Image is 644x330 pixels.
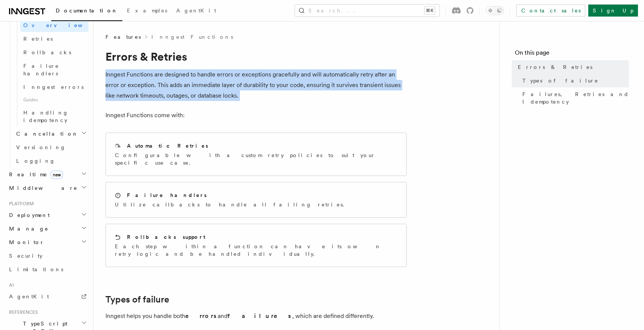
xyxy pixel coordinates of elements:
a: Types of failure [519,74,629,87]
span: Cancellation [13,130,78,137]
a: Failure handlersUtilize callbacks to handle all failing retries. [105,182,407,218]
h4: On this page [515,48,629,60]
h1: Errors & Retries [105,50,407,63]
span: Handling idempotency [23,110,69,123]
a: Rollbacks [20,46,89,59]
a: Failures, Retries and Idempotency [519,87,629,108]
a: Errors & Retries [515,60,629,74]
span: Retries [23,36,53,42]
span: References [6,309,38,315]
a: Automatic RetriesConfigurable with a custom retry policies to suit your specific use case. [105,133,407,176]
a: Versioning [13,141,89,154]
a: Failure handlers [20,59,89,80]
span: Deployment [6,211,50,219]
a: Security [6,249,89,263]
div: Errors & Retries [13,18,89,127]
span: Features [105,33,141,41]
span: Guides [20,94,89,106]
span: Documentation [56,8,118,14]
h2: Rollbacks support [127,233,205,241]
a: Logging [13,154,89,168]
a: Handling idempotency [20,106,89,127]
a: Documentation [51,2,122,21]
button: Cancellation [13,127,89,141]
span: Manage [6,225,49,232]
span: Errors & Retries [518,63,592,71]
button: Realtimenew [6,168,89,181]
strong: failures [227,312,292,319]
a: Retries [20,32,89,46]
span: Limitations [9,266,63,272]
button: Toggle dark mode [486,6,504,15]
p: Each step within a function can have its own retry logic and be handled individually. [115,243,397,258]
span: Failures, Retries and Idempotency [522,90,629,105]
span: AI [6,282,14,288]
span: Middleware [6,184,78,192]
p: Inngest helps you handle both and , which are defined differently. [105,311,407,321]
span: Failure handlers [23,63,59,76]
a: Examples [122,2,172,20]
p: Configurable with a custom retry policies to suit your specific use case. [115,151,397,167]
button: Manage [6,222,89,235]
span: Examples [127,8,167,14]
span: Platform [6,201,34,207]
a: Types of failure [105,294,169,305]
a: Overview [20,18,89,32]
a: AgentKit [6,290,89,303]
span: Monitor [6,238,44,246]
span: Realtime [6,171,63,178]
span: Versioning [16,144,66,150]
p: Inngest Functions come with: [105,110,407,121]
a: Rollbacks supportEach step within a function can have its own retry logic and be handled individu... [105,224,407,267]
span: AgentKit [9,293,49,299]
h2: Failure handlers [127,191,207,199]
a: Sign Up [588,5,638,17]
button: Monitor [6,235,89,249]
a: Inngest errors [20,80,89,94]
span: Security [9,253,43,259]
h2: Automatic Retries [127,142,208,150]
a: Inngest Functions [151,33,233,41]
span: Logging [16,158,55,164]
a: AgentKit [172,2,221,20]
a: Limitations [6,263,89,276]
button: Deployment [6,208,89,222]
button: Middleware [6,181,89,195]
span: Overview [23,22,101,28]
button: Search...⌘K [295,5,440,17]
span: Types of failure [522,77,598,84]
span: AgentKit [176,8,216,14]
strong: errors [185,312,218,319]
p: Inngest Functions are designed to handle errors or exceptions gracefully and will automatically r... [105,69,407,101]
span: Inngest errors [23,84,84,90]
span: Rollbacks [23,49,71,55]
a: Contact sales [516,5,585,17]
span: new [50,171,63,179]
p: Utilize callbacks to handle all failing retries. [115,201,349,208]
kbd: ⌘K [424,7,435,14]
